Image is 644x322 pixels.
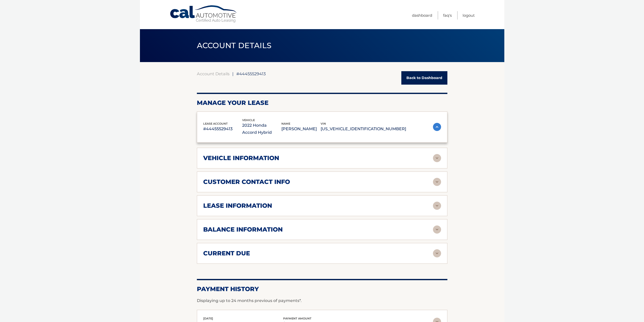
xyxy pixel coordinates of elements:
span: payment amount [283,317,311,320]
span: vin [321,122,326,125]
a: Dashboard [412,11,432,20]
p: [US_VEHICLE_IDENTIFICATION_NUMBER] [321,125,406,132]
h2: Manage Your Lease [197,99,447,107]
span: | [232,71,234,76]
p: #44455529413 [203,125,242,132]
h2: vehicle information [203,154,279,162]
a: Back to Dashboard [401,71,447,85]
a: Logout [463,11,475,20]
h2: lease information [203,202,272,210]
h2: customer contact info [203,178,290,186]
span: lease account [203,122,228,125]
p: [PERSON_NAME] [281,125,321,132]
a: Account Details [197,71,230,76]
span: ACCOUNT DETAILS [197,41,272,50]
img: accordion-rest.svg [433,154,441,162]
span: name [281,122,290,125]
p: 2022 Honda Accord Hybrid [242,122,281,136]
p: Displaying up to 24 months previous of payments*. [197,298,447,304]
img: accordion-rest.svg [433,249,441,257]
h2: balance information [203,226,283,233]
a: FAQ's [443,11,452,20]
h2: Payment History [197,285,447,293]
img: accordion-active.svg [433,123,441,131]
h2: current due [203,250,250,257]
span: #44455529413 [236,71,266,76]
span: [DATE] [203,317,213,320]
span: vehicle [242,118,255,122]
img: accordion-rest.svg [433,178,441,186]
img: accordion-rest.svg [433,225,441,234]
a: Cal Automotive [170,5,238,23]
img: accordion-rest.svg [433,202,441,210]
